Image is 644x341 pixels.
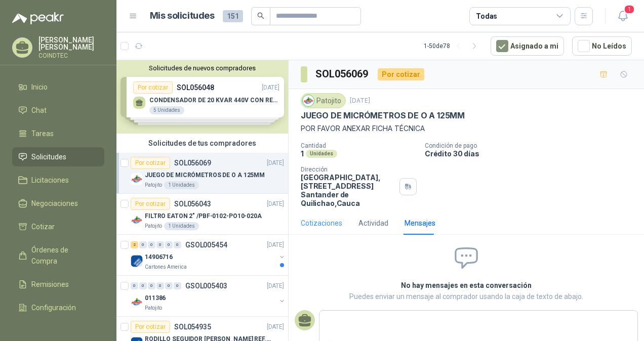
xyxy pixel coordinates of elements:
p: Patojito [145,181,162,189]
p: Cartones America [145,263,187,271]
p: Cantidad [301,142,417,149]
a: Remisiones [12,275,104,294]
a: Por cotizarSOL056069[DATE] Company LogoJUEGO DE MICRÓMETROS DE O A 125MMPatojito1 Unidades [116,153,288,194]
div: Mensajes [405,218,435,229]
p: [DATE] [267,158,284,168]
button: 1 [614,7,632,25]
div: 0 [156,282,164,289]
img: Company Logo [131,214,143,226]
a: Cotizar [12,217,104,236]
div: Solicitudes de tus compradores [116,134,288,153]
p: [DATE] [267,281,284,291]
p: POR FAVOR ANEXAR FICHA TÉCNICA [301,123,632,134]
div: Por cotizar [131,157,170,169]
a: 2 0 0 0 0 0 GSOL005454[DATE] Company Logo14906716Cartones America [131,239,286,271]
span: Licitaciones [31,175,69,186]
a: Inicio [12,77,104,97]
div: Todas [476,11,497,22]
span: Cotizar [31,221,55,232]
div: 1 Unidades [164,181,199,189]
div: Unidades [306,150,337,158]
a: Chat [12,101,104,120]
a: Negociaciones [12,194,104,213]
div: 1 Unidades [164,222,199,230]
div: 0 [165,282,173,289]
p: Dirección [301,166,395,173]
p: [DATE] [267,240,284,250]
div: 1 - 50 de 78 [424,38,482,54]
p: Patojito [145,304,162,312]
p: GSOL005403 [185,282,227,289]
p: GSOL005454 [185,241,227,248]
div: Por cotizar [378,68,424,80]
a: Por cotizarSOL056043[DATE] Company LogoFILTRO EATON 2" /PBF-0102-PO10-020APatojito1 Unidades [116,194,288,235]
img: Company Logo [303,95,314,106]
button: No Leídos [572,36,632,56]
a: Configuración [12,298,104,317]
p: FILTRO EATON 2" /PBF-0102-PO10-020A [145,211,262,221]
p: Condición de pago [425,142,640,149]
button: Asignado a mi [491,36,564,56]
span: 151 [223,10,243,22]
div: Solicitudes de nuevos compradoresPor cotizarSOL056048[DATE] CONDENSADOR DE 20 KVAR 440V CON RESIS... [116,60,288,134]
a: Tareas [12,124,104,143]
span: Chat [31,105,47,116]
div: 0 [174,241,181,248]
span: Configuración [31,302,76,313]
div: Cotizaciones [301,218,342,229]
div: Por cotizar [131,321,170,333]
div: 0 [139,282,147,289]
img: Logo peakr [12,12,64,24]
div: 0 [156,241,164,248]
img: Company Logo [131,255,143,267]
div: 0 [148,241,155,248]
div: 0 [165,241,173,248]
h3: SOL056069 [315,66,370,82]
span: Órdenes de Compra [31,244,95,267]
a: Solicitudes [12,147,104,166]
p: 011386 [145,293,166,303]
span: Solicitudes [31,151,66,162]
p: JUEGO DE MICRÓMETROS DE O A 125MM [301,110,465,121]
p: [PERSON_NAME] [PERSON_NAME] [38,36,104,51]
p: Puedes enviar un mensaje al comprador usando la caja de texto de abajo. [291,291,642,302]
p: SOL054935 [174,323,211,330]
p: [GEOGRAPHIC_DATA], [STREET_ADDRESS] Santander de Quilichao , Cauca [301,173,395,207]
a: 0 0 0 0 0 0 GSOL005403[DATE] Company Logo011386Patojito [131,280,286,312]
div: Actividad [358,218,388,229]
p: [DATE] [350,96,370,106]
p: 1 [301,149,304,158]
div: Patojito [301,93,346,108]
p: COINDTEC [38,53,104,59]
img: Company Logo [131,173,143,185]
p: [DATE] [267,322,284,332]
span: search [257,12,264,19]
div: 0 [148,282,155,289]
span: Tareas [31,128,54,139]
div: 0 [131,282,138,289]
p: SOL056043 [174,200,211,207]
div: 0 [174,282,181,289]
h2: No hay mensajes en esta conversación [291,280,642,291]
h1: Mis solicitudes [150,9,215,23]
p: JUEGO DE MICRÓMETROS DE O A 125MM [145,170,265,180]
p: SOL056069 [174,159,211,166]
img: Company Logo [131,296,143,308]
a: Licitaciones [12,170,104,190]
div: 2 [131,241,138,248]
a: Órdenes de Compra [12,240,104,271]
p: Patojito [145,222,162,230]
button: Solicitudes de nuevos compradores [120,64,284,72]
p: Crédito 30 días [425,149,640,158]
span: 1 [624,5,635,14]
p: 14906716 [145,252,173,262]
div: 0 [139,241,147,248]
span: Inicio [31,81,48,93]
div: Por cotizar [131,198,170,210]
span: Negociaciones [31,198,78,209]
span: Remisiones [31,279,69,290]
p: [DATE] [267,199,284,209]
